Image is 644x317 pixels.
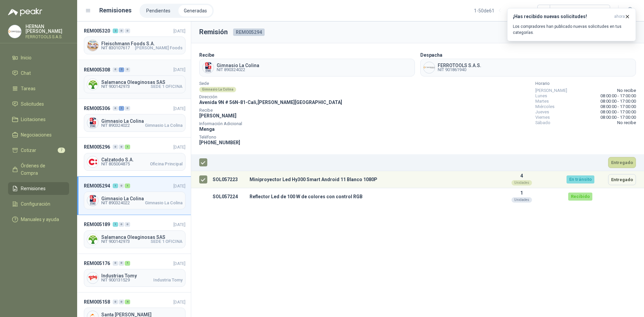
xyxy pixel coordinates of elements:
div: 0 [125,106,130,111]
span: Negociaciones [21,131,52,139]
img: Company Logo [87,272,98,283]
div: 0 [113,67,118,72]
span: NIT 900142973 [101,85,130,89]
span: REM005189 [84,221,110,228]
div: 2 [119,67,124,72]
h3: Remisión [199,27,228,37]
span: [DATE] [173,145,185,150]
span: Gimnasio La Colina [101,119,182,123]
div: 0 [119,300,124,304]
a: REM005176001[DATE] Company LogoIndustrias TomyNIT 900131529Industria Tomy [77,254,191,293]
td: Miniproyector Led Hy300 Smart Android 11 Blanco 1080P [247,171,488,188]
span: Sábado [535,120,550,125]
span: 08:00:00 - 17:00:00 [600,109,636,115]
div: 0 [119,145,124,149]
span: Gimnasio La Colina [145,123,182,127]
span: No recibe [617,88,636,93]
div: 0 [119,29,124,33]
div: 0 [113,300,118,304]
span: Martes [535,99,549,104]
img: Company Logo [87,156,98,167]
button: ¡Has recibido nuevas solicitudes!ahora Los compradores han publicado nuevas solicitudes en tus ca... [507,8,636,41]
div: 0 [113,261,118,266]
span: NIT 901861940 [438,68,481,72]
span: REM005294 [84,182,110,190]
a: REM005294101[DATE] Company LogoGimnasio La ColinaNIT 890324022Gimnasio La Colina [77,176,191,215]
span: Salamanca Oleaginosas SAS [101,235,182,240]
span: [DATE] [173,222,185,227]
span: REM005320 [84,27,110,35]
p: Los compradores han publicado nuevas solicitudes en tus categorías. [513,23,630,36]
img: Company Logo [203,62,214,73]
span: NIT 890324022 [101,123,130,127]
h3: ¡Has recibido nuevas solicitudes! [513,14,611,19]
div: Gimnasio La Colina [199,87,236,92]
span: [DATE] [173,67,185,72]
a: REM005306010[DATE] Company LogoGimnasio La ColinaNIT 890324022Gimnasio La Colina [77,99,191,138]
div: 0 [113,106,118,111]
span: Santa [PERSON_NAME] [101,312,182,317]
span: Avenida 9N # 56N-81 - Cali , [PERSON_NAME][GEOGRAPHIC_DATA] [199,100,342,105]
img: Logo peakr [8,8,42,16]
a: Tareas [8,82,69,95]
span: REM005294 [233,29,265,36]
span: Gimnasio La Colina [217,63,259,68]
span: [DATE] [173,261,185,266]
div: 0 [119,222,124,227]
span: SEDE 1 OFICINA [151,85,182,89]
span: Industrias Tomy [101,273,182,278]
span: Información Adicional [199,122,342,125]
span: [PHONE_NUMBER] [199,140,240,145]
td: SOL057223 [210,171,247,188]
p: 4 [491,173,552,178]
span: Licitaciones [21,116,46,123]
span: NIT 830107617 [101,46,130,50]
span: Lunes [535,93,547,99]
span: Gimnasio La Colina [145,201,182,205]
span: Configuración [21,200,50,208]
div: 1 [125,145,130,149]
div: 1 [113,183,118,188]
div: 1 [113,222,118,227]
p: HERNAN [PERSON_NAME] [25,24,69,34]
div: 1 [125,261,130,266]
span: REM005296 [84,143,110,151]
span: Órdenes de Compra [21,162,63,177]
img: Company Logo [87,195,98,206]
span: Inicio [21,54,32,61]
span: Jueves [535,109,549,115]
a: REM005320200[DATE] Company LogoFleischmann Foods S.A.NIT 830107617[PERSON_NAME] Foods [77,21,191,60]
div: 1 - 50 de 61 [474,5,516,16]
a: Remisiones [8,182,69,195]
a: Manuales y ayuda [8,213,69,226]
span: NIT 900142973 [101,240,130,244]
img: Company Logo [87,117,98,128]
span: NIT 890324022 [101,201,130,205]
a: Solicitudes [8,98,69,110]
span: Teléfono [199,136,342,139]
div: 0 [125,222,130,227]
span: 08:00:00 - 17:00:00 [600,104,636,109]
a: REM005296001[DATE] Company LogoCalzatodo S.A.NIT 805004875Oficina Principal [77,138,191,176]
p: FERROTOOLS S.A.S. [25,35,69,39]
img: Company Logo [87,79,98,90]
span: Chat [21,69,31,77]
div: 0 [125,67,130,72]
div: Recibido [568,193,592,201]
a: Generadas [178,5,212,16]
span: Fleischmann Foods S.A. [101,41,182,46]
a: Chat [8,67,69,80]
a: Cotizar7 [8,144,69,157]
div: En tránsito [567,175,594,183]
td: Recibido [555,188,605,205]
img: Company Logo [424,62,435,73]
span: REM005158 [84,298,110,306]
span: Solicitudes [21,100,44,108]
span: [PERSON_NAME] [535,88,567,93]
div: 4 [125,300,130,304]
span: Industria Tomy [153,278,182,282]
img: Company Logo [87,40,98,51]
a: Pendientes [141,5,176,16]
